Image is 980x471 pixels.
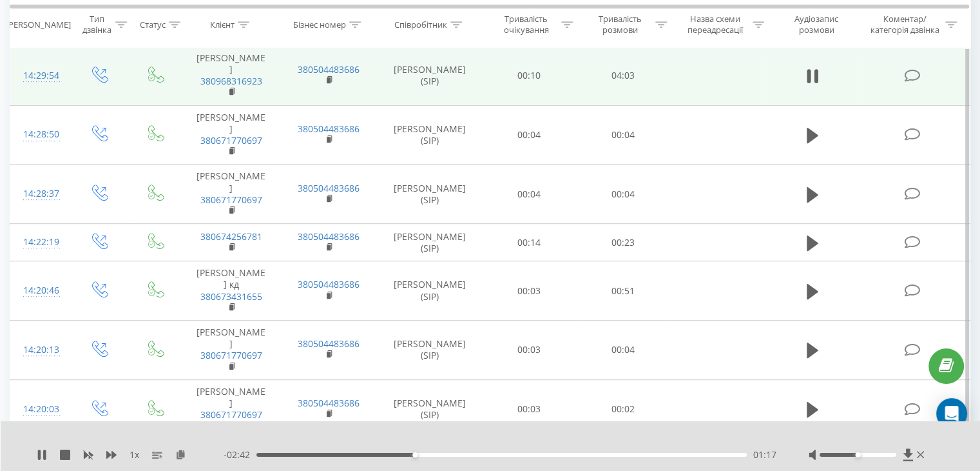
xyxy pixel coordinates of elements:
div: Тривалість очікування [494,14,559,35]
td: 00:23 [576,224,669,261]
a: 380504483686 [298,230,360,243]
td: [PERSON_NAME] (SIP) [378,261,483,321]
td: 00:04 [576,105,669,165]
a: 380673431655 [200,290,262,303]
a: 380671770697 [200,349,262,361]
div: Назва схеми переадресації [682,14,749,35]
div: Тип дзвінка [81,14,111,35]
div: Статус [140,19,166,30]
td: [PERSON_NAME] [182,379,280,439]
td: [PERSON_NAME] (SIP) [378,46,483,105]
td: 00:10 [483,46,576,105]
td: [PERSON_NAME] [182,165,280,224]
td: 00:14 [483,224,576,261]
td: 00:03 [483,321,576,380]
div: Коментар/категорія дзвінка [867,14,942,35]
span: - 02:42 [224,448,256,461]
td: [PERSON_NAME] (SIP) [378,105,483,165]
div: 14:28:50 [23,122,57,147]
div: 14:20:46 [23,278,57,303]
td: 00:02 [576,379,669,439]
div: Accessibility label [855,452,860,457]
a: 380671770697 [200,134,262,146]
td: 00:03 [483,379,576,439]
div: 14:22:19 [23,230,57,255]
div: Співробітник [394,19,447,30]
div: Тривалість розмови [588,14,652,35]
td: [PERSON_NAME] [182,105,280,165]
a: 380671770697 [200,408,262,421]
span: 01:17 [753,448,776,461]
div: Бізнес номер [293,19,346,30]
td: 00:04 [483,105,576,165]
div: Accessibility label [412,452,418,457]
td: [PERSON_NAME] (SIP) [378,379,483,439]
td: [PERSON_NAME] (SIP) [378,321,483,380]
td: [PERSON_NAME] (SIP) [378,165,483,224]
span: 1 x [130,448,139,461]
a: 380504483686 [298,63,360,75]
td: 04:03 [576,46,669,105]
div: 14:29:54 [23,63,57,88]
td: 00:03 [483,261,576,321]
td: 00:04 [576,321,669,380]
td: [PERSON_NAME] кд [182,261,280,321]
div: 14:28:37 [23,181,57,206]
a: 380504483686 [298,397,360,409]
a: 380671770697 [200,194,262,206]
a: 380674256781 [200,230,262,243]
a: 380968316923 [200,75,262,87]
a: 380504483686 [298,337,360,350]
div: Open Intercom Messenger [936,398,967,429]
td: [PERSON_NAME] [182,321,280,380]
td: 00:04 [576,165,669,224]
div: Аудіозапис розмови [779,14,854,35]
div: Клієнт [210,19,235,30]
a: 380504483686 [298,278,360,290]
div: 14:20:03 [23,397,57,422]
td: 00:51 [576,261,669,321]
div: [PERSON_NAME] [6,19,71,30]
a: 380504483686 [298,182,360,194]
td: 00:04 [483,165,576,224]
td: [PERSON_NAME] [182,46,280,105]
td: [PERSON_NAME] (SIP) [378,224,483,261]
a: 380504483686 [298,123,360,135]
div: 14:20:13 [23,337,57,363]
